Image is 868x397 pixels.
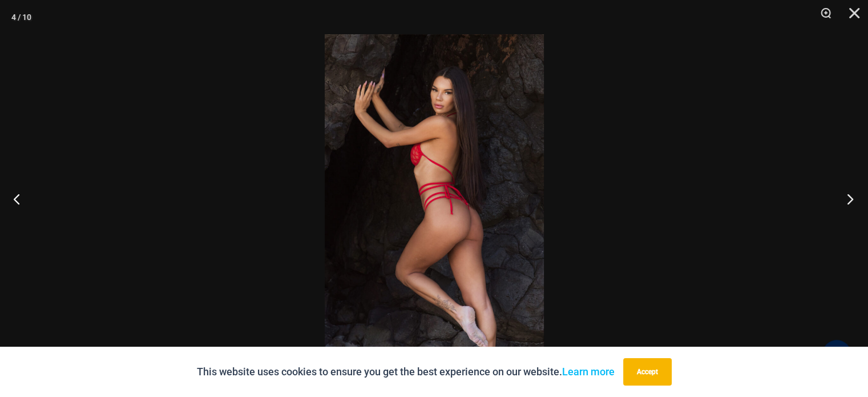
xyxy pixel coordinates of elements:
p: This website uses cookies to ensure you get the best experience on our website. [197,363,615,380]
div: 4 / 10 [11,9,31,26]
img: Crystal Waves 327 Halter Top 4149 Thong 02 [325,34,544,363]
button: Next [825,170,868,227]
a: Learn more [562,366,615,378]
button: Accept [623,358,672,386]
